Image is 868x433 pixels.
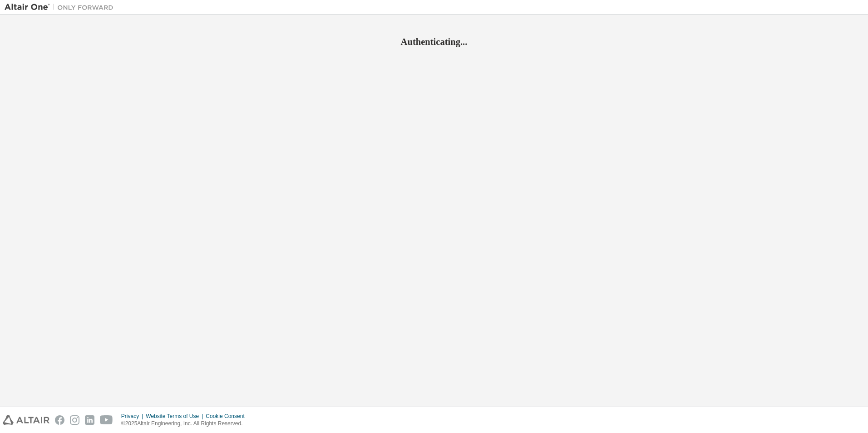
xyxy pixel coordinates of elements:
[85,415,94,425] img: linkedin.svg
[100,415,113,425] img: youtube.svg
[5,36,863,48] h2: Authenticating...
[146,413,206,420] div: Website Terms of Use
[121,413,146,420] div: Privacy
[206,413,250,420] div: Cookie Consent
[3,415,49,425] img: altair_logo.svg
[5,3,118,12] img: Altair One
[55,415,64,425] img: facebook.svg
[70,415,79,425] img: instagram.svg
[121,420,250,428] p: © 2025 Altair Engineering, Inc. All Rights Reserved.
